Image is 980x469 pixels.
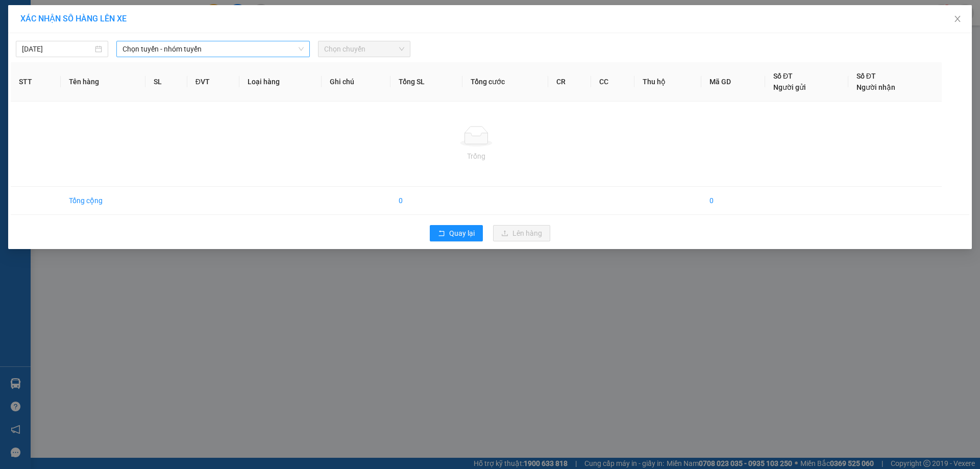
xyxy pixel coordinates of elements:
th: CR [548,62,592,102]
button: rollbackQuay lại [430,225,483,241]
th: Mã GD [701,62,765,102]
span: Người nhận [856,83,895,91]
th: Thu hộ [634,62,701,102]
span: close [953,15,962,23]
th: Tên hàng [61,62,145,102]
input: 14/10/2025 [22,43,93,55]
th: Tổng cước [462,62,548,102]
th: STT [11,62,61,102]
th: Tổng SL [390,62,462,102]
span: Chọn tuyến - nhóm tuyến [122,41,304,57]
span: Người gửi [773,83,806,91]
th: Loại hàng [239,62,322,102]
span: down [298,46,304,52]
td: 0 [701,187,765,215]
button: uploadLên hàng [493,225,550,241]
span: rollback [438,230,445,238]
th: SL [145,62,187,102]
td: Tổng cộng [61,187,145,215]
span: Số ĐT [856,72,876,80]
button: Close [943,5,972,34]
span: Chọn chuyến [324,41,404,57]
span: Số ĐT [773,72,793,80]
span: XÁC NHẬN SỐ HÀNG LÊN XE [20,14,127,23]
th: Ghi chú [322,62,391,102]
th: CC [591,62,634,102]
div: Trống [19,151,934,162]
th: ĐVT [187,62,239,102]
span: Quay lại [449,228,475,239]
td: 0 [390,187,462,215]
